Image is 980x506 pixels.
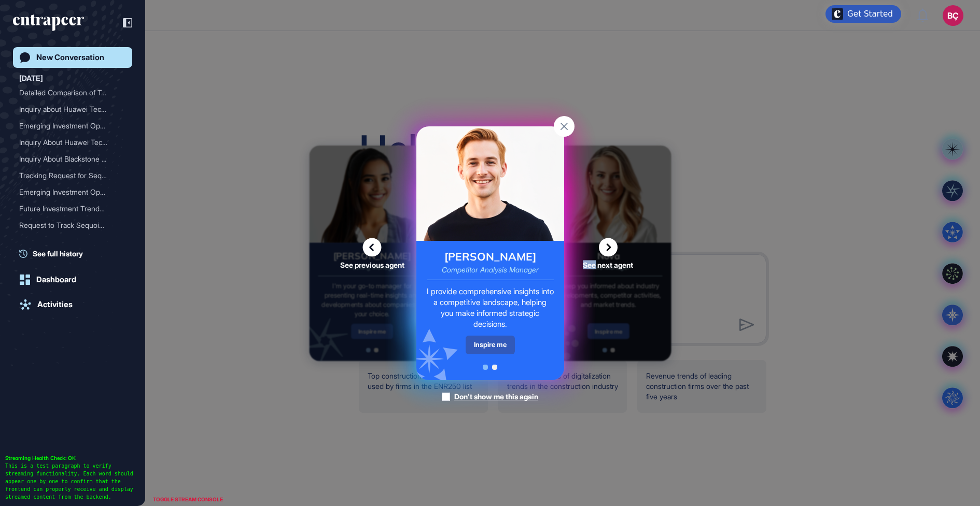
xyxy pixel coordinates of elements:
[13,15,84,31] div: entrapeer-logo
[19,248,132,259] a: See full history
[340,261,404,268] span: See previous agent
[19,84,126,101] div: Detailed Comparison of Top ENR250 Firms Including Limak Construction: Focus on Digitalization Tre...
[19,217,126,234] div: Request to Track Sequoia Capital
[19,200,126,217] div: Future Investment Trends in Financial Services
[583,261,633,268] span: See next agent
[19,151,118,167] div: Inquiry About Blackstone ...
[33,248,83,259] span: See full history
[19,200,118,217] div: Future Investment Trends ...
[19,101,118,118] div: Inquiry about Huawei Tech...
[19,72,43,84] div: [DATE]
[442,266,539,273] div: Competitor Analysis Manager
[19,167,126,184] div: Tracking Request for Sequoia Capital
[37,300,73,309] div: Activities
[416,126,564,241] img: nash-card.png
[454,392,538,402] div: Don't show me this again
[36,275,76,284] div: Dashboard
[13,294,132,315] a: Activities
[427,286,554,329] div: I provide comprehensive insights into a competitive landscape, helping you make informed strategi...
[19,118,126,134] div: Emerging Investment Opportunities in Growth Markets: Sector Trends, Deal Flow, and Value Creation
[943,5,963,26] button: BÇ
[19,134,118,151] div: Inquiry About Huawei Tech...
[19,134,126,151] div: Inquiry About Huawei Technologies
[832,8,843,20] img: launcher-image-alternative-text
[825,5,901,23] div: Open Get Started checklist
[150,493,226,506] div: TOGGLE STREAM CONSOLE
[847,9,893,19] div: Get Started
[466,336,515,354] div: Inspire me
[19,118,118,134] div: Emerging Investment Oppor...
[19,167,118,184] div: Tracking Request for Sequ...
[19,184,126,200] div: Emerging Investment Opportunities in Growth Markets: Sector Trends, Deal Flow, and Value Creation
[19,184,118,200] div: Emerging Investment Oppor...
[19,151,126,167] div: Inquiry About Blackstone Capital
[19,101,126,118] div: Inquiry about Huawei Technologies
[444,251,536,262] div: [PERSON_NAME]
[19,217,118,234] div: Request to Track Sequoia ...
[36,53,104,62] div: New Conversation
[19,84,118,101] div: Detailed Comparison of To...
[13,269,132,290] a: Dashboard
[13,47,132,68] a: New Conversation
